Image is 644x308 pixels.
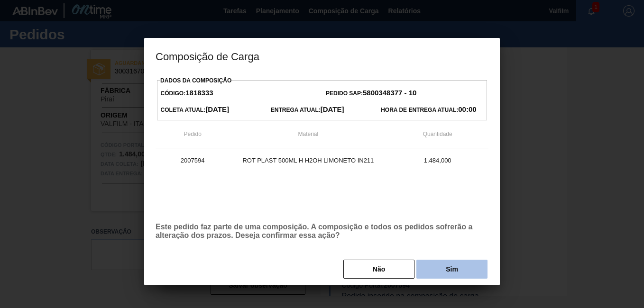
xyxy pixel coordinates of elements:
span: Pedido [184,131,201,137]
span: Entrega Atual: [271,107,344,113]
span: Pedido SAP: [326,90,416,97]
strong: 5800348377 - 10 [363,89,416,97]
span: Quantidade [423,131,452,137]
button: Não [343,260,414,279]
label: Dados da Composição [160,77,231,84]
strong: [DATE] [205,105,229,113]
strong: 00:00 [458,105,476,113]
button: Sim [416,260,488,279]
span: Material [298,131,319,137]
p: Este pedido faz parte de uma composição. A composição e todos os pedidos sofrerão a alteração dos... [156,223,488,240]
span: Hora de Entrega Atual: [381,107,476,113]
td: ROT PLAST 500ML H H2OH LIMONETO IN211 [230,148,386,172]
strong: 1818333 [185,89,213,97]
td: 1.484,000 [386,148,488,172]
span: Coleta Atual: [161,107,229,113]
span: Código: [161,90,213,97]
h3: Composição de Carga [144,38,500,74]
strong: [DATE] [321,105,344,113]
td: 2007594 [156,148,230,172]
